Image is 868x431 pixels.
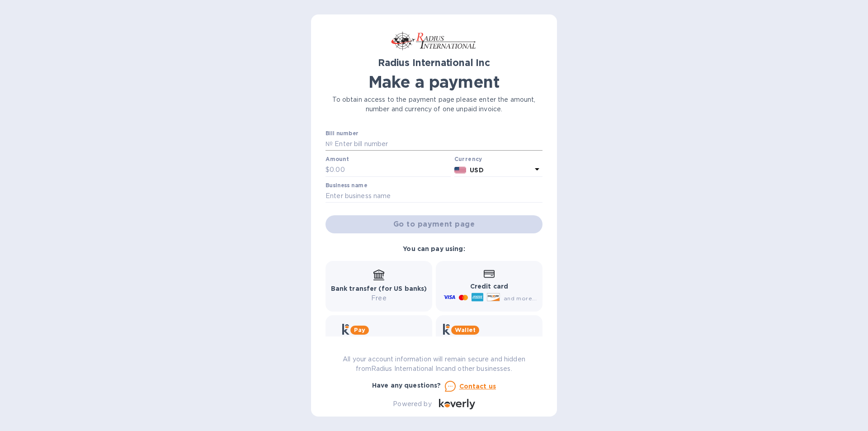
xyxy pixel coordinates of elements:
[454,156,482,162] b: Currency
[459,383,496,390] u: Contact us
[325,189,542,203] input: Enter business name
[331,285,427,292] b: Bank transfer (for US banks)
[333,137,542,151] input: Enter bill number
[325,355,542,374] p: All your account information will remain secure and hidden from Radius International Inc and othe...
[325,95,542,114] p: To obtain access to the payment page please enter the amount, number and currency of one unpaid i...
[325,183,367,188] label: Business name
[470,283,508,290] b: Credit card
[330,163,451,177] input: 0.00
[354,327,365,333] b: Pay
[325,72,542,91] h1: Make a payment
[455,327,476,333] b: Wallet
[504,295,537,302] span: and more...
[393,399,431,409] p: Powered by
[325,157,349,162] label: Amount
[454,167,467,173] img: USD
[378,57,490,68] b: Radius International Inc
[325,139,333,149] p: №
[325,131,358,136] label: Bill number
[372,382,441,389] b: Have any questions?
[470,166,483,174] b: USD
[325,165,330,175] p: $
[331,294,427,303] p: Free
[403,245,465,252] b: You can pay using:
